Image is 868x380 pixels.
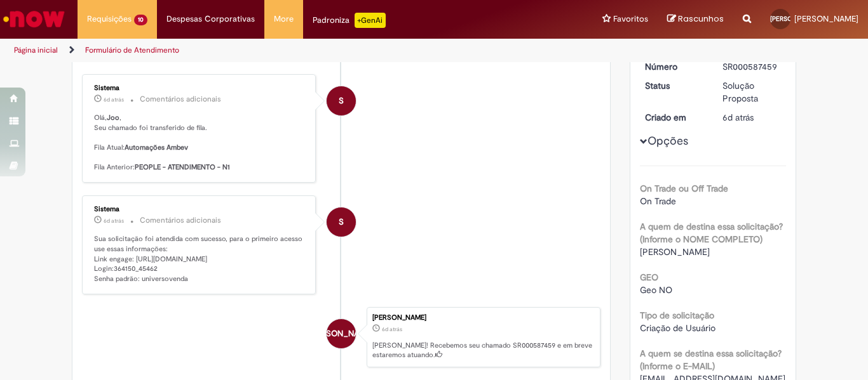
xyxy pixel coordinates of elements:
[327,207,356,237] div: System
[640,322,715,334] span: Criação de Usuário
[327,319,356,348] div: Joo Oliveira
[125,143,188,152] b: Automações Ambev
[85,45,179,55] a: Formulário de Atendimento
[327,86,356,115] div: System
[382,325,402,333] time: 25/09/2025 17:38:23
[1,6,67,32] img: ServiceNow
[339,207,344,237] span: S
[14,45,58,55] a: Página inicial
[104,96,124,103] time: 25/09/2025 17:38:38
[104,217,124,225] time: 25/09/2025 17:38:32
[140,215,221,226] small: Comentários adicionais
[372,341,593,360] p: [PERSON_NAME]! Recebemos seu chamado SR000587459 e em breve estaremos atuando.
[104,217,124,225] span: 6d atrás
[94,206,306,213] div: Sistema
[94,234,306,284] p: Sua solicitação foi atendida com sucesso, para o primeiro acesso use essas informações: Link enga...
[94,84,306,92] div: Sistema
[640,183,728,194] b: On Trade ou Off Trade
[635,111,714,124] dt: Criado em
[104,96,124,103] span: 6d atrás
[640,195,676,207] span: On Trade
[94,113,306,173] p: Olá, , Seu chamado foi transferido de fila. Fila Atual: Fila Anterior:
[87,13,132,25] span: Requisições
[10,39,569,62] ul: Trilhas de página
[640,310,714,321] b: Tipo de solicitação
[355,13,386,28] p: +GenAi
[635,60,714,73] dt: Número
[640,221,783,245] b: A quem de destina essa solicitação? (Informe o NOME COMPLETO)
[313,13,386,28] div: Padroniza
[82,307,600,368] li: Joo Oliveira
[166,13,255,25] span: Despesas Corporativas
[770,15,820,23] span: [PERSON_NAME]
[382,325,402,333] span: 6d atrás
[640,348,782,372] b: A quem se destina essa solicitação? (Informe o E-MAIL)
[722,112,754,123] span: 6d atrás
[107,113,119,122] b: Joo
[667,13,724,25] a: Rascunhos
[678,13,724,25] span: Rascunhos
[640,246,710,258] span: [PERSON_NAME]
[722,112,754,123] time: 25/09/2025 17:38:23
[722,60,782,73] div: SR000587459
[640,284,672,296] span: Geo NO
[794,13,858,24] span: [PERSON_NAME]
[309,318,373,349] span: [PERSON_NAME]
[722,79,782,105] div: Solução Proposta
[339,86,344,116] span: S
[613,13,648,25] span: Favoritos
[640,272,658,283] b: GEO
[140,94,221,105] small: Comentários adicionais
[274,13,294,25] span: More
[722,111,782,124] div: 25/09/2025 17:38:23
[635,79,714,92] dt: Status
[134,15,147,25] span: 10
[135,162,230,172] b: PEOPLE - ATENDIMENTO - N1
[372,314,593,322] div: [PERSON_NAME]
